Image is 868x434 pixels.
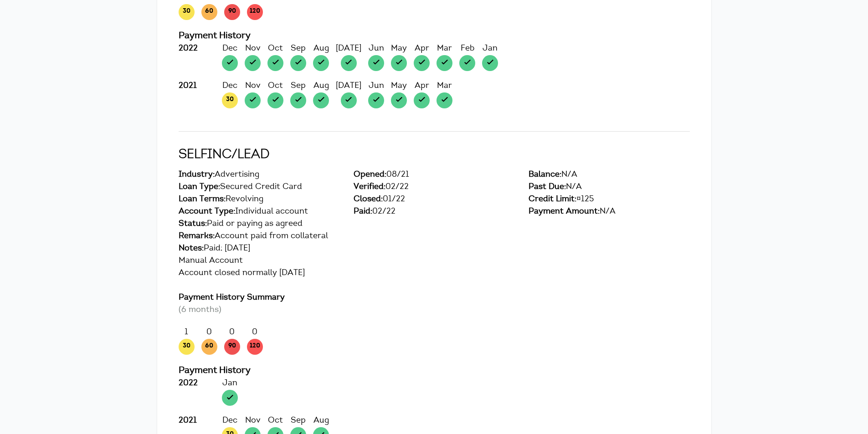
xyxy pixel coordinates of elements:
div: Nov [245,43,261,55]
div: 02/22 [354,181,515,194]
div: May [391,80,407,92]
span: Account Type: [179,208,235,216]
span: Loan Type: [179,183,220,191]
div: Dec [222,80,238,92]
div: Jun [368,43,384,55]
div: Aug [313,415,329,427]
div: 02/22 [354,206,515,218]
span: Closed: [354,195,383,204]
span: 30 [179,4,195,20]
span: 60 [201,4,217,20]
div: [DATE] [336,80,361,92]
span: Loan Terms: [179,195,226,204]
div: Apr [414,80,430,92]
div: N/A [529,169,690,181]
div: Oct [267,43,283,55]
div: Jun [368,80,384,92]
h2: SELFINC/LEAD [179,145,690,164]
div: N/A [529,181,690,194]
div: Dec [222,43,238,55]
div: [DATE] [336,43,361,55]
span: Status: [179,220,207,228]
div: Revolving [179,194,340,206]
strong: 2021 [179,82,197,90]
div: Feb [459,43,475,55]
span: Payment History [179,31,251,41]
div: Jan [482,43,498,55]
span: Balance: [529,171,561,179]
span: Remarks: [179,232,215,240]
span: 30 [179,339,195,355]
div: Dec [222,415,238,427]
div: May [391,43,407,55]
div: N/A [529,206,690,218]
span: 120 [247,4,263,20]
div: Mar [437,43,452,55]
div: Sep [290,80,306,92]
span: Verified: [354,183,385,191]
div: Oct [267,80,283,92]
strong: 2022 [179,45,198,53]
div: Mar [437,80,452,92]
div: Sep [290,415,306,427]
div: Individual account [179,206,340,218]
div: Account paid from collateral [179,230,690,243]
span: Opened: [354,171,386,179]
span: 90 [224,339,240,355]
span: Payment History Summary [179,294,285,302]
strong: 2022 [179,379,198,388]
span: Past Due: [529,183,566,191]
span: 120 [247,339,263,355]
strong: 2021 [179,417,197,425]
div: 0 [247,327,263,339]
div: Aug [313,43,329,55]
span: 30 [222,92,238,108]
div: Apr [414,43,430,55]
span: Notes: [179,245,204,253]
span: 90 [224,4,240,20]
div: Paid; [DATE] Manual Account Account closed normally [DATE] [179,243,690,292]
div: Nov [245,415,261,427]
div: Aug [313,80,329,92]
div: Sep [290,43,306,55]
div: Paid or paying as agreed [179,218,690,230]
div: 0 [201,327,217,339]
div: 08/21 [354,169,515,181]
span: Industry: [179,171,215,179]
span: 60 [201,339,217,355]
div: ¤125 [529,194,690,206]
span: Payment Amount: [529,208,600,216]
div: 01/22 [354,194,515,206]
div: Advertising [179,169,340,181]
div: Secured Credit Card [179,181,340,194]
div: Oct [267,415,283,427]
p: (6 months) [179,304,690,317]
div: Nov [245,80,261,92]
div: 1 [179,327,195,339]
div: Jan [222,378,238,390]
div: 0 [224,327,240,339]
span: Payment History [179,366,251,375]
span: Credit Limit: [529,195,576,204]
span: Paid: [354,208,372,216]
